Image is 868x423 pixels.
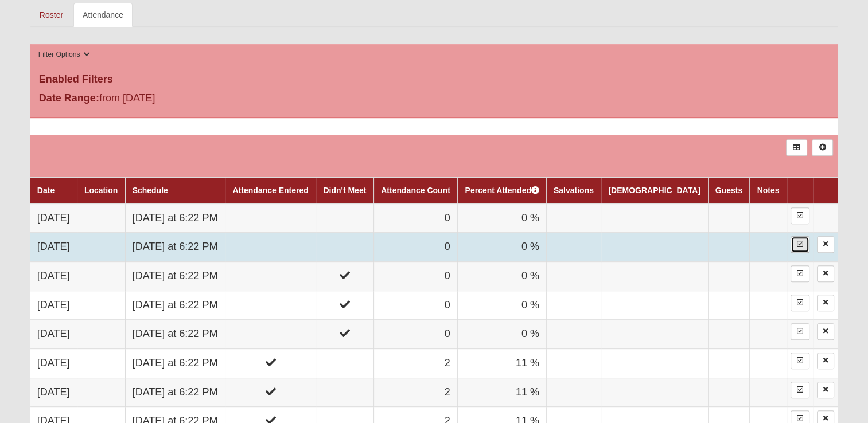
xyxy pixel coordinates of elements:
[125,261,225,291] td: [DATE] at 6:22 PM
[817,352,834,369] a: Delete
[133,186,168,195] a: Schedule
[457,261,546,291] td: 0 %
[457,320,546,349] td: 0 %
[84,186,118,195] a: Location
[373,320,457,349] td: 0
[233,186,309,195] a: Attendance Entered
[373,261,457,291] td: 0
[323,186,366,195] a: Didn't Meet
[791,265,809,282] a: Enter Attendance
[817,265,834,282] a: Delete
[125,320,225,349] td: [DATE] at 6:22 PM
[817,295,834,311] a: Delete
[30,91,299,109] div: from [DATE]
[30,291,77,320] td: [DATE]
[465,186,539,195] a: Percent Attended
[30,203,77,233] td: [DATE]
[35,49,94,61] button: Filter Options
[457,203,546,233] td: 0 %
[708,177,750,203] th: Guests
[125,203,225,233] td: [DATE] at 6:22 PM
[39,73,829,86] h4: Enabled Filters
[812,139,833,156] a: Alt+N
[373,203,457,233] td: 0
[791,236,809,253] a: Enter Attendance
[791,352,809,369] a: Enter Attendance
[791,295,809,311] a: Enter Attendance
[30,320,77,349] td: [DATE]
[30,349,77,378] td: [DATE]
[817,382,834,398] a: Delete
[125,378,225,407] td: [DATE] at 6:22 PM
[30,378,77,407] td: [DATE]
[757,186,779,195] a: Notes
[125,349,225,378] td: [DATE] at 6:22 PM
[457,378,546,407] td: 11 %
[791,323,809,340] a: Enter Attendance
[601,177,708,203] th: [DEMOGRAPHIC_DATA]
[73,3,133,27] a: Attendance
[125,233,225,262] td: [DATE] at 6:22 PM
[817,236,834,253] a: Delete
[786,139,807,156] a: Export to Excel
[546,177,601,203] th: Salvations
[30,3,72,27] a: Roster
[457,233,546,262] td: 0 %
[30,261,77,291] td: [DATE]
[373,378,457,407] td: 2
[373,291,457,320] td: 0
[39,91,99,106] label: Date Range:
[791,207,809,224] a: Enter Attendance
[373,349,457,378] td: 2
[381,186,450,195] a: Attendance Count
[125,291,225,320] td: [DATE] at 6:22 PM
[457,291,546,320] td: 0 %
[457,349,546,378] td: 11 %
[30,233,77,262] td: [DATE]
[817,323,834,340] a: Delete
[37,186,55,195] a: Date
[373,233,457,262] td: 0
[791,382,809,398] a: Enter Attendance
